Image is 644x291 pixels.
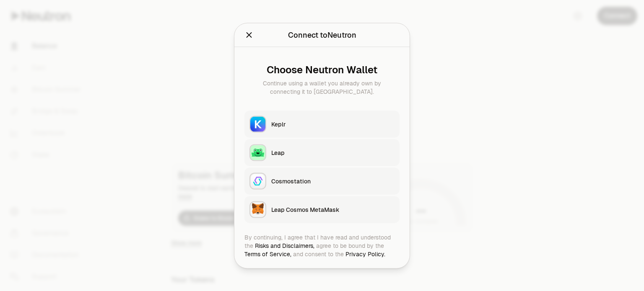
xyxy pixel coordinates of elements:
[250,173,265,188] img: Cosmostation
[250,202,265,217] img: Leap Cosmos MetaMask
[250,116,265,131] img: Keplr
[244,233,400,258] div: By continuing, I agree that I have read and understood the agree to be bound by the and consent t...
[244,111,400,137] button: KeplrKeplr
[250,145,265,160] img: Leap
[244,139,400,166] button: LeapLeap
[251,79,393,95] div: Continue using a wallet you already own by connecting it to [GEOGRAPHIC_DATA].
[271,177,395,185] div: Cosmostation
[244,250,291,258] a: Terms of Service,
[345,250,385,258] a: Privacy Policy.
[244,196,400,223] button: Leap Cosmos MetaMaskLeap Cosmos MetaMask
[271,148,395,157] div: Leap
[244,29,254,41] button: Close
[271,205,395,214] div: Leap Cosmos MetaMask
[288,29,356,41] div: Connect to Neutron
[244,167,400,194] button: CosmostationCosmostation
[255,242,314,249] a: Risks and Disclaimers,
[271,120,395,128] div: Keplr
[251,64,393,75] div: Choose Neutron Wallet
